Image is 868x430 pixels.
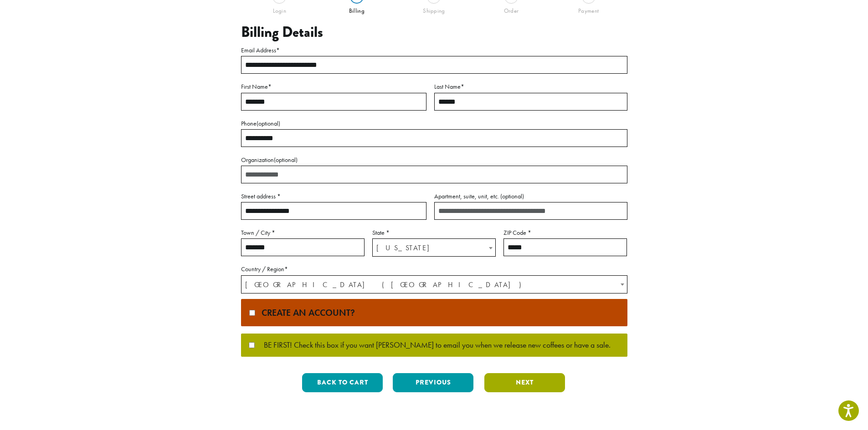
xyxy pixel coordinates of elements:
span: Create an account? [257,307,355,319]
div: Billing [318,4,395,15]
label: First Name [241,81,426,92]
span: Country / Region [241,275,627,293]
div: Payment [550,4,627,15]
label: Street address [241,191,426,202]
div: Order [473,4,550,15]
input: BE FIRST! Check this box if you want [PERSON_NAME] to email you when we release new coffees or ha... [249,342,255,348]
label: Town / City [241,227,365,238]
span: (optional) [274,156,298,164]
div: Shipping [395,4,473,15]
button: Previous [393,373,473,392]
label: Last Name [434,81,627,92]
label: State [372,227,496,238]
span: (optional) [257,119,280,127]
span: BE FIRST! Check this box if you want [PERSON_NAME] to email you when we release new coffees or ha... [255,341,611,349]
div: Login [241,4,318,15]
input: Create an account? [249,310,255,316]
span: (optional) [500,192,524,200]
span: Washington [373,239,495,257]
label: ZIP Code [503,227,627,238]
h3: Billing Details [241,24,627,41]
span: State [372,238,496,257]
button: Back to cart [302,373,383,392]
label: Apartment, suite, unit, etc. [434,191,627,202]
label: Email Address [241,45,627,56]
span: United States (US) [241,276,627,293]
button: Next [484,373,565,392]
label: Organization [241,154,627,166]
